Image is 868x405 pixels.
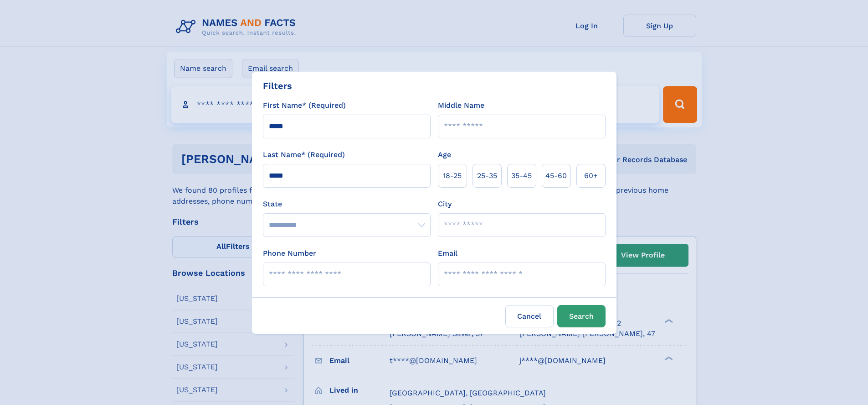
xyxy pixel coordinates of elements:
[263,149,345,160] label: Last Name* (Required)
[511,170,532,181] span: 35‑45
[557,305,606,327] button: Search
[438,199,452,210] label: City
[438,149,451,160] label: Age
[545,170,567,181] span: 45‑60
[263,79,292,93] div: Filters
[438,248,457,259] label: Email
[505,305,554,327] label: Cancel
[263,248,316,259] label: Phone Number
[477,170,497,181] span: 25‑35
[443,170,462,181] span: 18‑25
[584,170,598,181] span: 60+
[263,199,431,210] label: State
[263,100,346,111] label: First Name* (Required)
[438,100,484,111] label: Middle Name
